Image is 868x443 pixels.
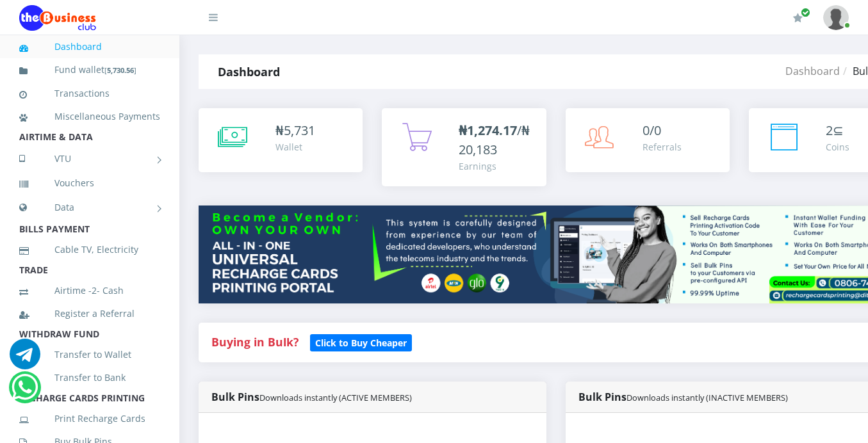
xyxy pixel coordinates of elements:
[626,392,788,403] small: Downloads instantly (INACTIVE MEMBERS)
[199,108,363,172] a: ₦5,731 Wallet
[19,5,96,31] img: Logo
[19,168,160,198] a: Vouchers
[643,140,682,154] div: Referrals
[107,65,134,75] b: 5,730.56
[801,8,810,17] span: Renew/Upgrade Subscription
[259,392,412,403] small: Downloads instantly (ACTIVE MEMBERS)
[275,140,315,154] div: Wallet
[793,13,803,23] i: Renew/Upgrade Subscription
[823,5,849,30] img: User
[19,143,160,175] a: VTU
[275,121,315,140] div: ₦
[459,122,517,139] b: ₦1,274.17
[310,334,412,350] a: Click to Buy Cheaper
[218,64,280,79] strong: Dashboard
[643,122,661,139] span: 0/0
[459,122,530,158] span: /₦20,183
[12,382,38,403] a: Chat for support
[19,55,160,85] a: Fund wallet[5,730.56]
[19,79,160,108] a: Transactions
[19,276,160,305] a: Airtime -2- Cash
[578,390,788,404] strong: Bulk Pins
[826,122,833,139] span: 2
[459,159,533,173] div: Earnings
[211,390,412,404] strong: Bulk Pins
[104,65,136,75] small: [ ]
[211,334,299,350] strong: Buying in Bulk?
[19,363,160,392] a: Transfer to Bank
[566,108,730,172] a: 0/0 Referrals
[19,235,160,264] a: Cable TV, Electricity
[315,337,407,349] b: Click to Buy Cheaper
[19,340,160,369] a: Transfer to Wallet
[785,64,840,78] a: Dashboard
[826,121,849,140] div: ⊆
[19,191,160,223] a: Data
[19,404,160,433] a: Print Recharge Cards
[284,122,315,139] span: 5,731
[19,102,160,131] a: Miscellaneous Payments
[826,140,849,154] div: Coins
[10,348,40,369] a: Chat for support
[19,32,160,61] a: Dashboard
[382,108,546,186] a: ₦1,274.17/₦20,183 Earnings
[19,299,160,328] a: Register a Referral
